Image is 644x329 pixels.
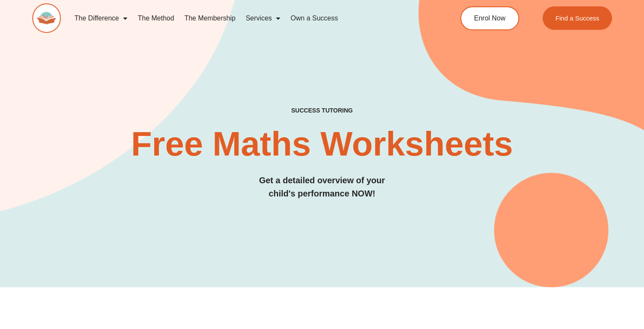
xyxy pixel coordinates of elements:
[555,15,599,21] span: Find a Success
[32,107,612,114] h4: SUCCESS TUTORING​
[285,9,343,28] a: Own a Success
[179,9,241,28] a: The Membership
[543,6,612,30] a: Find a Success
[474,15,506,22] span: Enrol Now
[32,174,612,200] h3: Get a detailed overview of your child's performance NOW!
[241,9,285,28] a: Services
[69,9,428,28] nav: Menu
[132,9,179,28] a: The Method
[69,9,133,28] a: The Difference
[460,6,519,30] a: Enrol Now
[32,127,612,161] h2: Free Maths Worksheets​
